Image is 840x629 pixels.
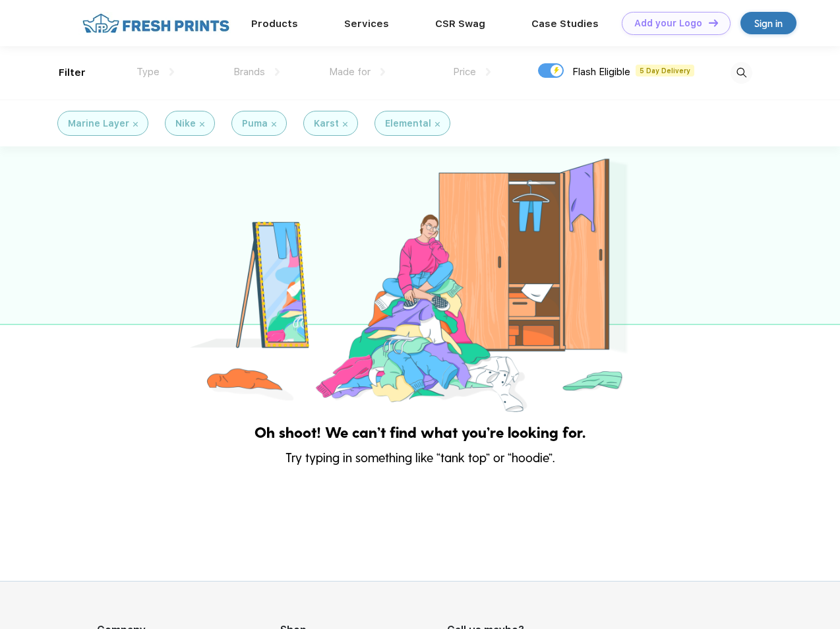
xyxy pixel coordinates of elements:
img: DT [709,19,718,26]
img: fo%20logo%202.webp [78,12,233,35]
a: CSR Swag [435,18,485,30]
a: Sign in [740,12,796,34]
img: filter_cancel.svg [435,122,440,127]
a: Services [344,18,389,30]
span: Made for [329,66,371,78]
img: dropdown.png [486,68,491,76]
img: filter_cancel.svg [200,122,204,127]
div: Elemental [385,117,431,131]
span: Price [453,66,476,78]
a: Products [251,18,298,30]
div: Sign in [754,16,783,31]
span: 5 Day Delivery [636,65,694,76]
img: filter_cancel.svg [343,122,347,127]
div: Filter [59,65,86,80]
img: dropdown.png [169,68,174,76]
img: dropdown.png [275,68,280,76]
span: Type [136,66,160,78]
div: Puma [242,117,268,131]
div: Add your Logo [634,18,702,29]
img: filter_cancel.svg [272,122,276,127]
img: filter_cancel.svg [133,122,138,127]
div: Marine Layer [68,117,129,131]
div: Karst [314,117,339,131]
span: Flash Eligible [572,66,630,78]
div: Nike [175,117,196,131]
img: dropdown.png [380,68,385,76]
span: Brands [233,66,265,78]
img: desktop_search.svg [731,62,752,84]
